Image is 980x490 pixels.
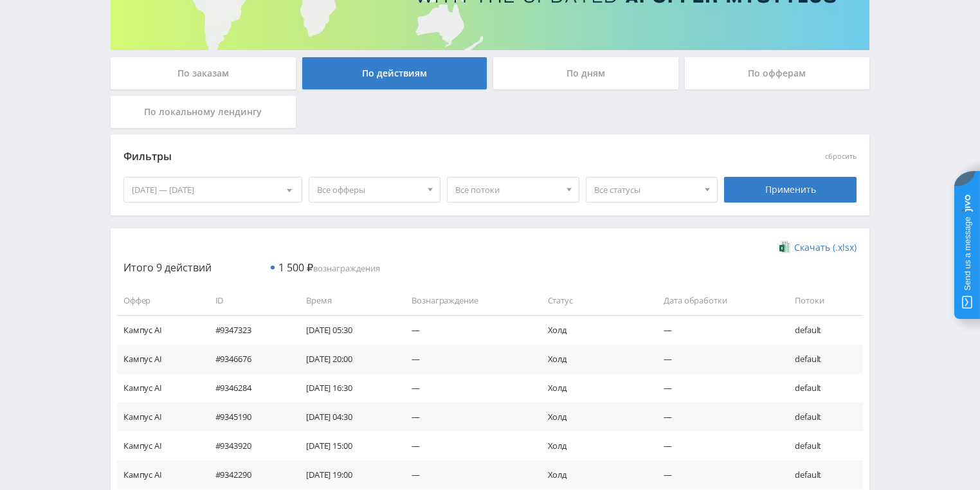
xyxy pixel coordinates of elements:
div: По действиям [302,57,487,89]
td: #9343920 [203,431,294,460]
td: [DATE] 15:00 [293,431,399,460]
td: Кампус AI [117,403,203,431]
span: Скачать (.xlsx) [794,242,857,253]
td: [DATE] 19:00 [293,460,399,489]
td: — [399,345,534,374]
td: Оффер [117,286,203,315]
td: Статус [535,286,651,315]
a: Скачать (.xlsx) [779,241,857,254]
td: — [651,460,782,489]
td: #9345190 [203,403,294,431]
td: default [782,315,863,344]
td: Кампус AI [117,315,203,344]
td: Холд [535,374,651,403]
td: — [399,315,534,344]
td: Вознаграждение [399,286,534,315]
td: — [399,403,534,431]
span: вознаграждения [278,262,380,274]
td: Холд [535,315,651,344]
span: Все потоки [455,177,559,202]
td: Кампус AI [117,374,203,403]
div: По заказам [111,57,296,89]
td: — [399,374,534,403]
td: — [651,315,782,344]
span: Все статусы [594,177,698,202]
td: default [782,345,863,374]
div: По дням [493,57,678,89]
td: Дата обработки [651,286,782,315]
td: default [782,374,863,403]
td: Холд [535,431,651,460]
td: Холд [535,403,651,431]
td: Холд [535,460,651,489]
td: [DATE] 05:30 [293,315,399,344]
div: Применить [724,177,857,203]
td: #9347323 [203,315,294,344]
span: Итого 9 действий [123,260,212,275]
img: xlsx [779,240,790,253]
td: Кампус AI [117,460,203,489]
div: По локальному лендингу [111,96,296,128]
td: #9346284 [203,374,294,403]
td: default [782,403,863,431]
td: — [651,431,782,460]
td: [DATE] 04:30 [293,403,399,431]
td: ID [203,286,294,315]
td: Потоки [782,286,863,315]
td: default [782,460,863,489]
td: Кампус AI [117,431,203,460]
td: #9342290 [203,460,294,489]
div: По офферам [685,57,870,89]
td: — [399,460,534,489]
td: — [651,403,782,431]
td: [DATE] 20:00 [293,345,399,374]
td: — [399,431,534,460]
div: Фильтры [123,147,672,167]
span: Все офферы [317,177,421,202]
div: [DATE] — [DATE] [124,177,302,202]
td: default [782,431,863,460]
td: Время [293,286,399,315]
td: — [651,345,782,374]
td: Кампус AI [117,345,203,374]
td: Холд [535,345,651,374]
span: 1 500 ₽ [278,260,313,275]
td: [DATE] 16:30 [293,374,399,403]
td: — [651,374,782,403]
button: сбросить [825,152,857,161]
td: #9346676 [203,345,294,374]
